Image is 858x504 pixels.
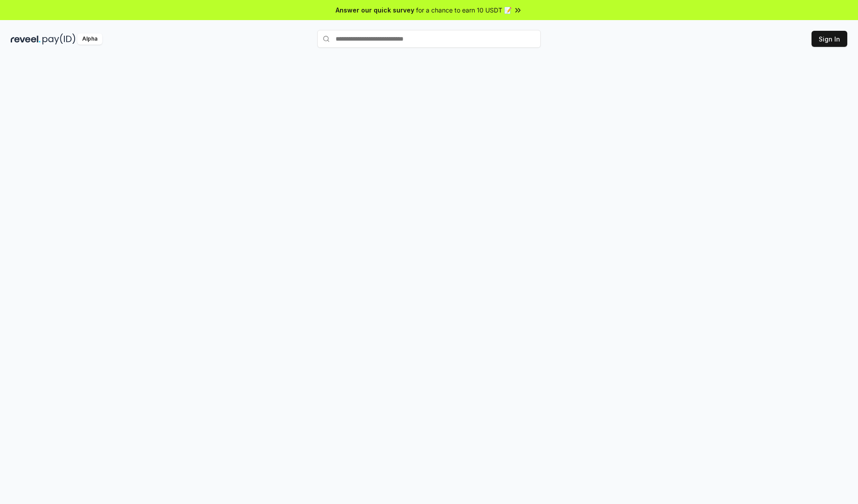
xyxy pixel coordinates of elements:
button: Sign In [812,31,847,47]
img: reveel_dark [11,33,41,45]
img: pay_id [42,33,76,45]
span: Answer our quick survey [336,5,414,15]
div: Alpha [77,33,102,45]
span: for a chance to earn 10 USDT 📝 [416,5,512,15]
